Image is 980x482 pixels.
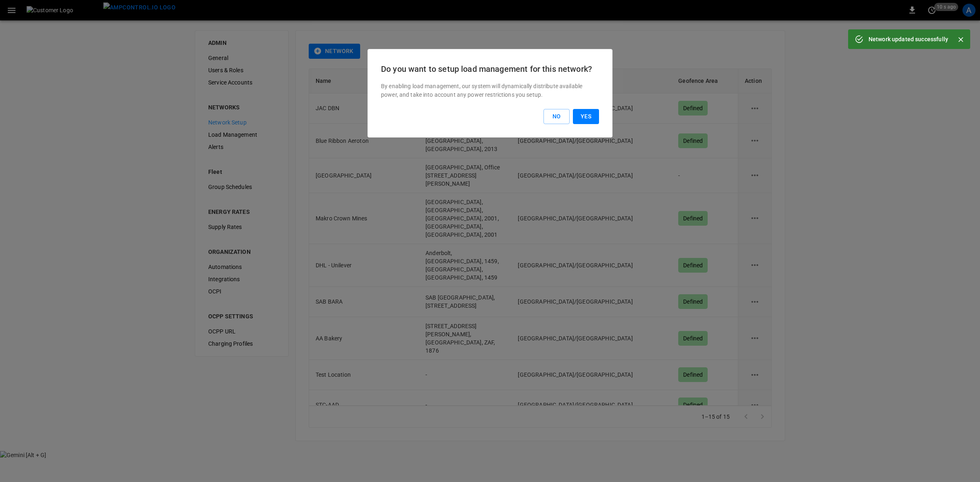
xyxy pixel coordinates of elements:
[381,82,599,109] p: By enabling load management, our system will dynamically distribute available power, and take int...
[955,33,967,46] button: Close
[381,62,599,76] h6: Do you want to setup load management for this network?
[869,32,948,47] div: Network updated successfully
[543,109,570,124] button: No
[573,109,599,124] button: Yes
